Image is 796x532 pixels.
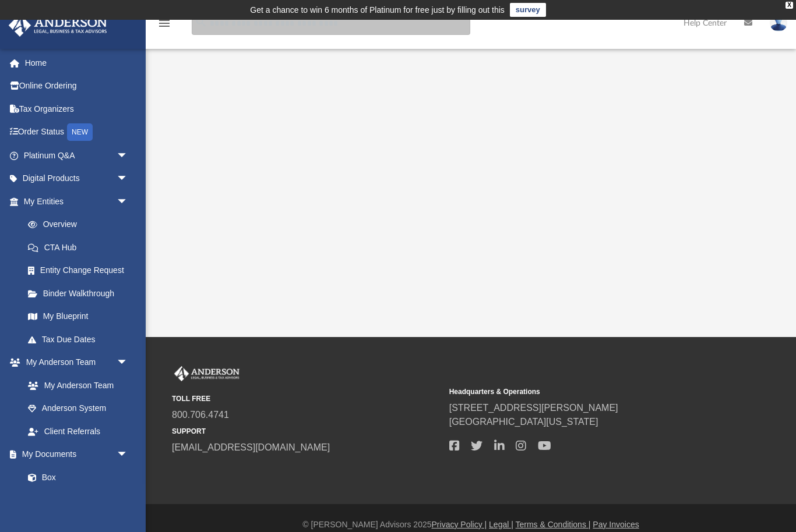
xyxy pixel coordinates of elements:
img: Anderson Advisors Platinum Portal [5,14,111,37]
a: My Blueprint [16,305,140,328]
a: Entity Change Request [16,259,146,282]
a: Legal | [489,520,513,529]
small: SUPPORT [172,426,441,437]
a: 800.706.4741 [172,410,229,420]
a: Home [8,51,146,75]
a: [EMAIL_ADDRESS][DOMAIN_NAME] [172,442,330,452]
img: Anderson Advisors Platinum Portal [172,366,242,381]
div: Get a chance to win 6 months of Platinum for free just by filling out this [250,3,505,17]
a: Terms & Conditions | [516,520,591,529]
a: My Entitiesarrow_drop_down [8,190,146,213]
a: Online Ordering [8,75,146,98]
a: menu [157,22,171,30]
span: arrow_drop_down [117,144,140,168]
a: Pay Invoices [593,520,639,529]
span: arrow_drop_down [117,351,140,375]
a: Meeting Minutes [16,489,140,512]
span: arrow_drop_down [117,167,140,191]
a: Tax Organizers [8,97,146,120]
a: Digital Productsarrow_drop_down [8,167,146,190]
div: © [PERSON_NAME] Advisors 2025 [146,519,796,531]
a: Tax Due Dates [16,328,146,351]
span: arrow_drop_down [117,443,140,467]
i: search [195,16,207,29]
a: CTA Hub [16,236,146,259]
a: [STREET_ADDRESS][PERSON_NAME] [449,403,618,413]
a: [GEOGRAPHIC_DATA][US_STATE] [449,417,598,427]
a: Binder Walkthrough [16,282,146,305]
a: Box [16,466,134,489]
a: Order StatusNEW [8,120,146,144]
small: Headquarters & Operations [449,386,718,397]
small: TOLL FREE [172,393,441,404]
i: menu [157,16,171,30]
a: survey [510,3,546,17]
img: User Pic [770,15,787,31]
a: My Anderson Teamarrow_drop_down [8,351,140,374]
a: My Anderson Team [16,374,134,397]
span: arrow_drop_down [117,190,140,214]
div: close [786,2,793,9]
a: Privacy Policy | [432,520,487,529]
div: NEW [67,123,93,141]
a: Overview [16,213,146,236]
a: Anderson System [16,397,140,420]
a: My Documentsarrow_drop_down [8,443,140,466]
a: Platinum Q&Aarrow_drop_down [8,144,146,167]
a: Client Referrals [16,420,140,443]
